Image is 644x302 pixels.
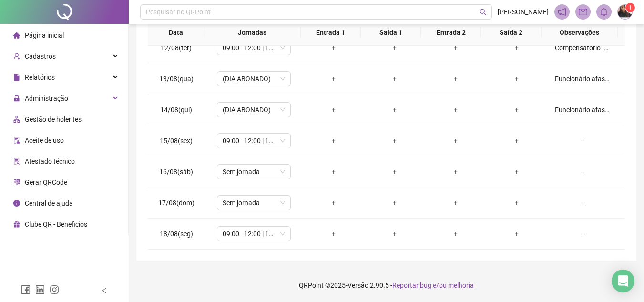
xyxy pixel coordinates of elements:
span: search [480,9,487,16]
span: Relatórios [25,73,55,81]
div: - [555,167,611,177]
div: + [433,229,479,239]
div: + [494,167,540,177]
span: left [101,287,108,294]
span: Administração [25,94,68,102]
span: Sem jornada [223,165,285,179]
div: + [311,198,357,208]
span: Observações [549,27,610,38]
div: + [433,73,479,84]
div: + [433,135,479,146]
span: linkedin [35,285,45,294]
span: bell [600,8,608,16]
div: + [494,42,540,53]
span: audit [13,137,20,144]
div: - [555,198,611,208]
div: + [494,135,540,146]
span: user-add [13,53,20,60]
div: + [372,198,418,208]
th: Jornadas [204,20,301,46]
span: Gerar QRCode [25,178,67,186]
span: Página inicial [25,31,64,39]
span: 16/08(sáb) [159,168,193,176]
span: 09:00 - 12:00 | 13:00 - 17:20 [223,41,285,55]
span: qrcode [13,179,20,186]
span: 12/08(ter) [161,44,192,52]
div: Funcionário afastado por motivos pessoais [555,73,611,84]
span: facebook [21,285,31,294]
span: (DIA ABONADO) [223,72,285,86]
footer: QRPoint © 2025 - 2.90.5 - [129,269,644,302]
div: + [311,42,357,53]
div: - [555,229,611,239]
span: Cadastros [25,52,56,60]
span: Versão [348,281,368,289]
div: + [372,104,418,115]
span: lock [13,95,20,102]
sup: Atualize o seu contato no menu Meus Dados [625,3,635,12]
span: Aceite de uso [25,136,64,144]
div: + [433,167,479,177]
div: - [555,135,611,146]
div: + [433,104,479,115]
span: Reportar bug e/ou melhoria [392,281,474,289]
th: Saída 1 [361,20,421,46]
span: Gestão de holerites [25,115,82,123]
span: [PERSON_NAME] [498,7,549,17]
div: + [494,73,540,84]
div: + [372,42,418,53]
span: 13/08(qua) [159,75,194,83]
div: + [311,135,357,146]
span: file [13,74,20,81]
span: Atestado técnico [25,157,75,165]
span: home [13,32,20,39]
div: Funcionário afastado por motivos pessoais [555,104,611,115]
span: 14/08(qui) [160,106,192,114]
span: 15/08(sex) [160,137,193,145]
th: Saída 2 [481,20,541,46]
img: 81374 [618,5,632,19]
span: info-circle [13,200,20,207]
div: + [433,198,479,208]
div: + [494,104,540,115]
th: Data [148,20,204,46]
div: + [433,42,479,53]
div: + [372,73,418,84]
div: + [372,135,418,146]
div: + [494,229,540,239]
th: Entrada 1 [301,20,361,46]
th: Entrada 2 [421,20,481,46]
span: instagram [50,285,59,294]
div: + [311,167,357,177]
span: 09:00 - 12:00 | 13:00 - 17:20 [223,227,285,241]
span: Clube QR - Beneficios [25,220,87,228]
span: gift [13,221,20,228]
span: 17/08(dom) [158,199,194,207]
span: 18/08(seg) [160,230,193,238]
div: Open Intercom Messenger [612,270,634,292]
div: + [311,229,357,239]
span: apartment [13,116,20,123]
span: Sem jornada [223,196,285,210]
div: + [311,73,357,84]
div: + [372,229,418,239]
span: 1 [629,4,632,11]
div: + [494,198,540,208]
div: + [372,167,418,177]
span: 09:00 - 12:00 | 13:00 - 17:20 [223,134,285,148]
span: Central de ajuda [25,199,73,207]
span: (DIA ABONADO) [223,103,285,117]
th: Observações [542,20,618,46]
div: Compensatório [PERSON_NAME] [DATE] [555,42,611,53]
span: solution [13,158,20,165]
div: + [311,104,357,115]
span: mail [579,8,587,16]
span: notification [558,8,566,16]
